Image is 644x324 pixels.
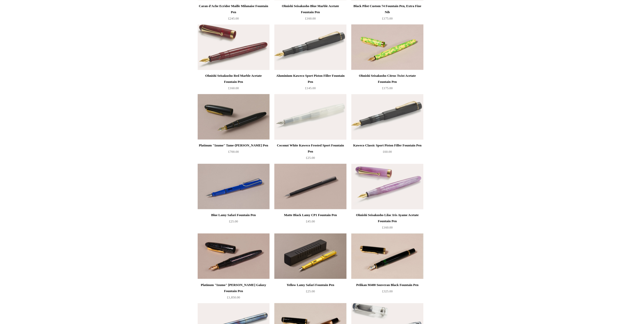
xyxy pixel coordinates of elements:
[198,94,269,140] img: Platinum "Izumo" Tame-nuri Fountain Pen
[274,212,346,233] a: Matte Black Lamy CP1 Fountain Pen £45.00
[276,3,345,15] div: Ohnishi Seisakusho Blue Marble Acetate Fountain Pen
[276,73,345,85] div: Aluminium Kaweco Sport Piston Filler Fountain Pen
[198,282,269,302] a: Platinum "Izumo" [PERSON_NAME] Galaxy Fountain Pen £1,850.00
[276,212,345,218] div: Matte Black Lamy CP1 Fountain Pen
[198,233,269,279] img: Platinum "Izumo" Raden Galaxy Fountain Pen
[352,3,422,15] div: Black Pilot Custom 74 Fountain Pen, Extra Fine Nib
[352,142,422,148] div: Kaweco Classic Sport Piston Filler Fountain Pen
[351,24,423,70] a: Ohnishi Seisakusho Citrus Twist Acetate Fountain Pen Ohnishi Seisakusho Citrus Twist Acetate Foun...
[382,86,392,90] span: £175.00
[274,73,346,93] a: Aluminium Kaweco Sport Piston Filler Fountain Pen £145.00
[306,156,315,160] span: £25.00
[199,73,268,85] div: Ohnishi Seisakusho Red Marble Acetate Fountain Pen
[274,24,346,70] img: Aluminium Kaweco Sport Piston Filler Fountain Pen
[351,24,423,70] img: Ohnishi Seisakusho Citrus Twist Acetate Fountain Pen
[198,212,269,233] a: Blue Lamy Safari Fountain Pen £25.00
[306,219,315,223] span: £45.00
[228,16,239,20] span: £245.00
[351,164,423,209] a: Ohnishi Seisakusho Lilac Iris Ayame Acetate Fountain Pen Ohnishi Seisakusho Lilac Iris Ayame Acet...
[198,73,269,93] a: Ohnishi Seisakusho Red Marble Acetate Fountain Pen £160.00
[198,24,269,70] img: Ohnishi Seisakusho Red Marble Acetate Fountain Pen
[351,164,423,209] img: Ohnishi Seisakusho Lilac Iris Ayame Acetate Fountain Pen
[352,212,422,224] div: Ohnishi Seisakusho Lilac Iris Ayame Acetate Fountain Pen
[198,164,269,209] a: Blue Lamy Safari Fountain Pen Blue Lamy Safari Fountain Pen
[274,282,346,302] a: Yellow Lamy Safari Fountain Pen £25.00
[382,289,392,293] span: £325.00
[382,16,392,20] span: £175.00
[274,24,346,70] a: Aluminium Kaweco Sport Piston Filler Fountain Pen Aluminium Kaweco Sport Piston Filler Fountain Pen
[199,142,268,148] div: Platinum "Izumo" Tame-[PERSON_NAME] Pen
[198,233,269,279] a: Platinum "Izumo" Raden Galaxy Fountain Pen Platinum "Izumo" Raden Galaxy Fountain Pen
[351,282,423,302] a: Pelikan M400 Souveran Black Fountain Pen £325.00
[351,233,423,279] img: Pelikan M400 Souveran Black Fountain Pen
[227,295,240,299] span: £1,850.00
[274,94,346,140] a: Coconut White Kaweco Frosted Sport Fountain Pen Coconut White Kaweco Frosted Sport Fountain Pen
[305,86,316,90] span: £145.00
[274,142,346,163] a: Coconut White Kaweco Frosted Sport Fountain Pen £25.00
[351,212,423,233] a: Ohnishi Seisakusho Lilac Iris Ayame Acetate Fountain Pen £160.00
[306,289,315,293] span: £25.00
[351,94,423,140] a: Kaweco Classic Sport Piston Filler Fountain Pen Kaweco Classic Sport Piston Filler Fountain Pen
[199,3,268,15] div: Caran d'Ache Ecridor Maille Milanaise Fountain Pen
[276,142,345,155] div: Coconut White Kaweco Frosted Sport Fountain Pen
[199,282,268,294] div: Platinum "Izumo" [PERSON_NAME] Galaxy Fountain Pen
[351,3,423,24] a: Black Pilot Custom 74 Fountain Pen, Extra Fine Nib £175.00
[274,233,346,279] img: Yellow Lamy Safari Fountain Pen
[274,164,346,209] img: Matte Black Lamy CP1 Fountain Pen
[228,150,239,154] span: £700.00
[382,225,392,229] span: £160.00
[351,73,423,93] a: Ohnishi Seisakusho Citrus Twist Acetate Fountain Pen £175.00
[351,142,423,163] a: Kaweco Classic Sport Piston Filler Fountain Pen £60.00
[274,233,346,279] a: Yellow Lamy Safari Fountain Pen Yellow Lamy Safari Fountain Pen
[351,233,423,279] a: Pelikan M400 Souveran Black Fountain Pen Pelikan M400 Souveran Black Fountain Pen
[305,16,316,20] span: £160.00
[274,164,346,209] a: Matte Black Lamy CP1 Fountain Pen Matte Black Lamy CP1 Fountain Pen
[352,73,422,85] div: Ohnishi Seisakusho Citrus Twist Acetate Fountain Pen
[199,212,268,218] div: Blue Lamy Safari Fountain Pen
[276,282,345,288] div: Yellow Lamy Safari Fountain Pen
[229,219,238,223] span: £25.00
[274,3,346,24] a: Ohnishi Seisakusho Blue Marble Acetate Fountain Pen £160.00
[351,94,423,140] img: Kaweco Classic Sport Piston Filler Fountain Pen
[198,24,269,70] a: Ohnishi Seisakusho Red Marble Acetate Fountain Pen Ohnishi Seisakusho Red Marble Acetate Fountain...
[352,282,422,288] div: Pelikan M400 Souveran Black Fountain Pen
[198,94,269,140] a: Platinum "Izumo" Tame-nuri Fountain Pen Platinum "Izumo" Tame-nuri Fountain Pen
[198,3,269,24] a: Caran d'Ache Ecridor Maille Milanaise Fountain Pen £245.00
[228,86,239,90] span: £160.00
[274,94,346,140] img: Coconut White Kaweco Frosted Sport Fountain Pen
[198,164,269,209] img: Blue Lamy Safari Fountain Pen
[383,150,392,154] span: £60.00
[198,142,269,163] a: Platinum "Izumo" Tame-[PERSON_NAME] Pen £700.00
